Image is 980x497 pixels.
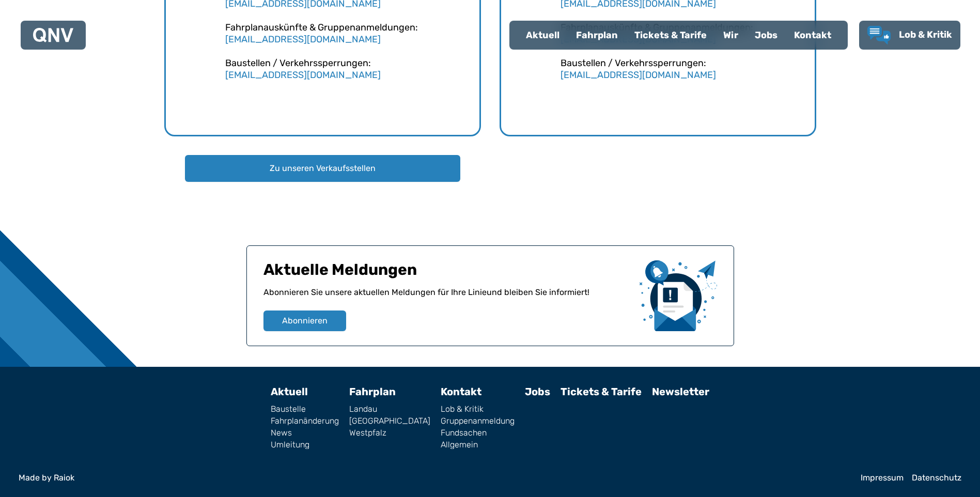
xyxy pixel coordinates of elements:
[912,474,961,482] a: Datenschutz
[225,69,381,81] a: [EMAIL_ADDRESS][DOMAIN_NAME]
[271,405,339,413] a: Baustelle
[271,417,339,425] a: Fahrplanänderung
[349,417,430,425] a: [GEOGRAPHIC_DATA]
[746,22,786,49] a: Jobs
[19,474,852,482] a: Made by Raiok
[626,22,715,49] a: Tickets & Tarife
[640,260,717,331] img: newsletter
[861,474,904,482] a: Impressum
[441,441,515,449] a: Allgemein
[271,441,339,449] a: Umleitung
[263,310,346,331] button: Abonnieren
[899,29,952,40] span: Lob & Kritik
[715,22,746,49] a: Wir
[263,286,631,310] p: Abonnieren Sie unsere aktuellen Meldungen für Ihre Linie und bleiben Sie informiert!
[525,385,550,398] a: Jobs
[568,22,626,49] a: Fahrplan
[225,22,459,45] div: Fahrplanauskünfte & Gruppenanmeldungen:
[441,417,515,425] a: Gruppenanmeldung
[786,22,839,49] a: Kontakt
[185,155,460,182] button: Zu unseren Verkaufsstellen
[263,260,631,286] h1: Aktuelle Meldungen
[561,385,642,398] a: Tickets & Tarife
[349,405,430,413] a: Landau
[867,26,952,44] a: Lob & Kritik
[33,25,73,45] a: QNV Logo
[271,385,308,398] a: Aktuell
[349,385,396,398] a: Fahrplan
[441,429,515,437] a: Fundsachen
[561,57,794,81] div: Baustellen / Verkehrssperrungen:
[561,69,716,81] a: [EMAIL_ADDRESS][DOMAIN_NAME]
[225,57,459,81] div: Baustellen / Verkehrssperrungen:
[518,22,568,49] a: Aktuell
[282,315,328,327] span: Abonnieren
[441,405,515,413] a: Lob & Kritik
[349,429,430,437] a: Westpfalz
[652,385,709,398] a: Newsletter
[33,28,73,42] img: QNV Logo
[441,385,481,398] a: Kontakt
[271,429,339,437] a: News
[225,34,381,45] a: [EMAIL_ADDRESS][DOMAIN_NAME]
